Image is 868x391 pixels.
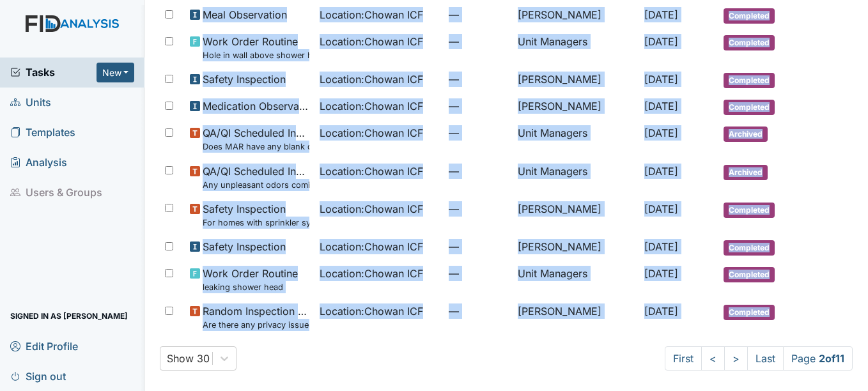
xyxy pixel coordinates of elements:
span: — [449,303,508,319]
span: Work Order Routine Hole in wall above shower head in small bathroom [203,34,309,61]
span: — [449,34,508,49]
span: [DATE] [644,267,678,280]
span: Archived [724,165,768,180]
small: Does MAR have any blank days that should have been initialed? [203,141,309,153]
span: Location : Chowan ICF [320,7,423,22]
span: Medication Observation Checklist [203,98,309,114]
span: — [449,239,508,254]
nav: task-pagination [665,346,853,371]
span: Completed [724,305,775,320]
span: Edit Profile [10,336,78,356]
span: [DATE] [644,165,678,178]
span: — [449,201,508,217]
span: [DATE] [644,305,678,318]
td: [PERSON_NAME] [513,2,639,29]
span: Completed [724,267,775,282]
span: [DATE] [644,126,678,139]
a: > [724,346,748,371]
span: Safety Inspection [203,72,286,87]
span: Location : Chowan ICF [320,98,423,114]
span: Archived [724,126,768,142]
span: Location : Chowan ICF [320,239,423,254]
span: [DATE] [644,73,678,86]
span: Units [10,93,51,112]
a: Tasks [10,65,97,80]
span: Meal Observation [203,7,287,22]
span: Completed [724,73,775,88]
span: [DATE] [644,100,678,112]
span: Location : Chowan ICF [320,303,423,319]
td: [PERSON_NAME] [513,196,639,234]
span: — [449,266,508,281]
span: [DATE] [644,240,678,253]
span: Completed [724,8,775,24]
a: < [701,346,725,371]
small: Any unpleasant odors coming from the house? [203,179,309,191]
span: — [449,72,508,87]
span: Completed [724,35,775,50]
span: Page [783,346,853,371]
span: Signed in as [PERSON_NAME] [10,306,128,326]
td: Unit Managers [513,158,639,196]
span: Location : Chowan ICF [320,34,423,49]
span: Sign out [10,366,66,386]
span: Safety Inspection [203,239,286,254]
span: [DATE] [644,35,678,48]
small: Are there any privacy issues observed and how were they handled? [203,319,309,331]
small: For homes with sprinkler systems, are there items stored in closets within 18 inches of the sprin... [203,217,309,229]
td: [PERSON_NAME] [513,66,639,93]
span: [DATE] [644,203,678,215]
span: Location : Chowan ICF [320,125,423,141]
td: [PERSON_NAME] [513,93,639,120]
span: — [449,7,508,22]
span: Location : Chowan ICF [320,201,423,217]
strong: 2 of 11 [819,352,844,365]
td: [PERSON_NAME] [513,234,639,261]
small: leaking shower head [203,281,298,293]
span: Work Order Routine leaking shower head [203,266,298,293]
span: Completed [724,100,775,115]
td: [PERSON_NAME] [513,298,639,336]
span: Templates [10,123,75,142]
td: Unit Managers [513,120,639,158]
td: Unit Managers [513,29,639,66]
span: [DATE] [644,8,678,21]
span: Location : Chowan ICF [320,72,423,87]
span: Analysis [10,153,67,172]
span: Completed [724,240,775,256]
a: Last [747,346,784,371]
small: Hole in wall above shower head in small bathroom [203,49,309,61]
div: Show 30 [167,351,210,366]
a: First [665,346,702,371]
span: Location : Chowan ICF [320,164,423,179]
span: — [449,164,508,179]
span: Random Inspection for Evening Are there any privacy issues observed and how were they handled? [203,303,309,331]
span: QA/QI Scheduled Inspection Does MAR have any blank days that should have been initialed? [203,125,309,153]
button: New [97,63,135,82]
span: — [449,98,508,114]
span: Location : Chowan ICF [320,266,423,281]
td: Unit Managers [513,261,639,298]
span: Safety Inspection For homes with sprinkler systems, are there items stored in closets within 18 i... [203,201,309,229]
span: Completed [724,203,775,218]
span: QA/QI Scheduled Inspection Any unpleasant odors coming from the house? [203,164,309,191]
span: — [449,125,508,141]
